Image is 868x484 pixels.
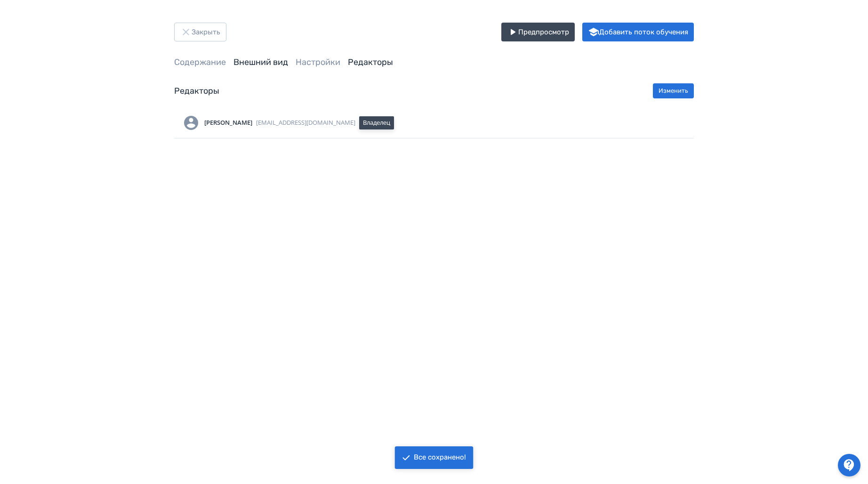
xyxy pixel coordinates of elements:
a: [EMAIL_ADDRESS][DOMAIN_NAME] [256,118,355,128]
button: Изменить [653,83,694,98]
a: Настройки [296,57,340,67]
button: Предпросмотр [501,23,575,41]
div: Редакторы [174,85,219,97]
div: [PERSON_NAME] [204,118,252,128]
div: Владелец [359,116,394,129]
button: Закрыть [174,23,226,41]
button: Добавить поток обучения [582,23,694,41]
a: Внешний вид [233,57,288,67]
a: Содержание [174,57,226,67]
a: Редакторы [348,57,393,67]
div: Все сохранено! [414,453,466,462]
